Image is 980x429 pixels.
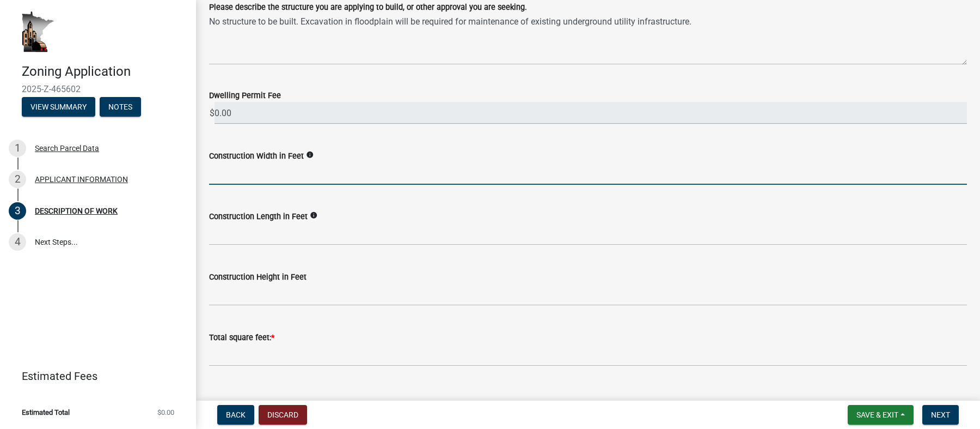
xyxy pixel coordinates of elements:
[209,153,304,160] label: Construction Width in Feet
[856,410,898,419] span: Save & Exit
[209,213,308,221] label: Construction Length in Feet
[22,409,70,416] span: Estimated Total
[848,405,914,425] button: Save & Exit
[22,97,95,117] button: View Summary
[22,11,54,52] img: Houston County, Minnesota
[9,171,26,188] div: 2
[157,409,174,416] span: $0.00
[9,233,26,251] div: 4
[226,410,246,419] span: Back
[310,212,317,219] i: info
[35,144,99,152] div: Search Parcel Data
[35,207,118,215] div: DESCRIPTION OF WORK
[22,64,187,80] h4: Zoning Application
[209,4,527,11] label: Please describe the structure you are applying to build, or other approval you are seeking.
[209,102,215,124] span: $
[22,103,95,112] wm-modal-confirm: Summary
[931,410,950,419] span: Next
[209,334,274,342] label: Total square feet:
[306,151,314,159] i: info
[22,84,174,94] span: 2025-Z-465602
[259,405,307,425] button: Discard
[100,97,141,117] button: Notes
[35,176,128,183] div: APPLICANT INFORMATION
[9,365,179,387] a: Estimated Fees
[209,92,281,100] label: Dwelling Permit Fee
[9,202,26,220] div: 3
[9,140,26,157] div: 1
[217,405,254,425] button: Back
[922,405,959,425] button: Next
[100,103,141,112] wm-modal-confirm: Notes
[209,274,307,281] label: Construction Height in Feet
